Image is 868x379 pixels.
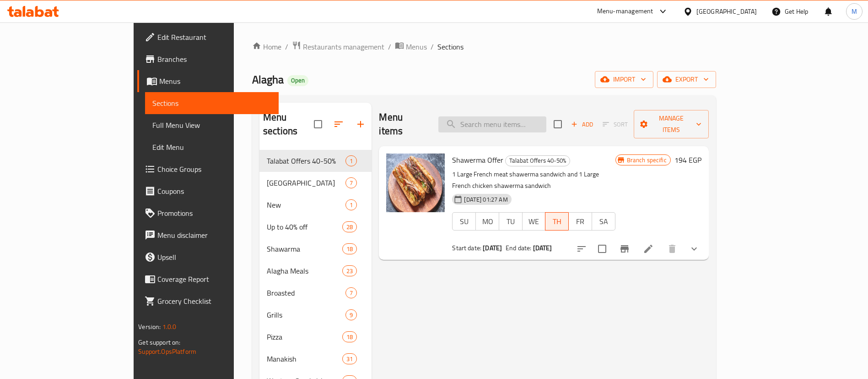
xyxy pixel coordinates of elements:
span: Manage items [641,113,701,136]
span: 1.0.0 [162,321,177,333]
span: Edit Restaurant [157,32,271,43]
li: / [285,41,288,52]
span: Promotions [157,208,271,219]
h2: Menu items [379,110,427,138]
span: Menu disclaimer [157,230,271,241]
a: Edit menu item [643,243,654,254]
span: Select section first [597,117,634,132]
span: 28 [343,223,356,231]
div: Grills [267,309,345,320]
a: Coverage Report [137,268,279,290]
span: Broasted [267,287,345,298]
span: Select all sections [308,115,328,134]
li: / [388,41,391,52]
span: Open [287,77,308,84]
button: delete [661,238,683,260]
span: 18 [343,333,356,341]
span: 31 [343,355,356,363]
span: [GEOGRAPHIC_DATA] [267,177,345,188]
a: Menu disclaimer [137,224,279,246]
span: Full Menu View [152,120,271,131]
span: Add [570,119,594,130]
b: [DATE] [533,242,552,254]
span: Upsell [157,252,271,263]
a: Full Menu View [145,114,279,136]
span: Branches [157,54,271,65]
div: items [345,155,357,166]
span: Alagha Meals [267,265,342,276]
a: Menus [137,70,279,92]
span: Alagha [252,69,284,90]
div: items [345,309,357,320]
button: TH [545,212,569,231]
span: Up to 40% off [267,221,342,232]
span: M [852,6,857,16]
span: Menus [406,41,427,52]
span: 9 [346,311,356,319]
div: Broasted7 [259,282,372,304]
span: Grocery Checklist [157,296,271,307]
b: [DATE] [483,242,502,254]
button: import [595,71,653,88]
button: export [657,71,716,88]
li: / [431,41,434,52]
input: search [438,116,546,132]
a: Grocery Checklist [137,290,279,312]
span: MO [480,215,496,228]
a: Edit Menu [145,136,279,158]
div: Talabat Offers 40-50% [267,155,345,166]
button: MO [475,212,499,231]
span: 1 [346,201,356,209]
div: items [342,265,357,276]
span: Shawarma [267,243,342,254]
h6: 194 EGP [674,154,701,166]
span: 23 [343,267,356,275]
a: Support.OpsPlatform [138,346,196,357]
div: Grills9 [259,304,372,326]
span: Choice Groups [157,164,271,175]
span: End date: [506,242,531,254]
span: Manakish [267,353,342,364]
button: SA [592,212,615,231]
h2: Menu sections [263,110,314,138]
span: Start date: [452,242,481,254]
div: items [345,177,357,188]
button: Manage items [634,110,709,138]
span: Select section [548,115,567,134]
div: Up to 40% off28 [259,216,372,238]
div: items [342,331,357,342]
span: 1 [346,157,356,165]
span: Add item [567,117,597,132]
a: Restaurants management [292,41,384,53]
span: TU [503,215,519,228]
div: Shawarma18 [259,238,372,260]
span: WE [526,215,542,228]
p: 1 Large French meat shawerma sandwich and 1 Large French chicken shawerma sandwich [452,169,615,192]
span: Select to update [593,239,612,258]
span: Menus [159,76,271,87]
div: items [342,353,357,364]
span: import [602,74,646,85]
div: Talabat Offers 40-50%1 [259,150,372,172]
div: Talabat Offers 40-50% [505,155,570,166]
img: Shawerma Offer [386,154,445,212]
div: Pizza [267,331,342,342]
span: export [664,74,709,85]
span: Talabat Offers 40-50% [506,155,570,166]
span: Sections [152,98,271,109]
button: WE [522,212,546,231]
span: SU [456,215,472,228]
span: New [267,199,345,210]
span: Sort sections [328,113,350,135]
button: SU [452,212,476,231]
span: [DATE] 01:27 AM [460,195,511,204]
span: TH [549,215,565,228]
div: [GEOGRAPHIC_DATA]7 [259,172,372,194]
a: Menus [395,41,427,53]
button: FR [568,212,592,231]
div: Pizza18 [259,326,372,348]
div: Open [287,75,308,86]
